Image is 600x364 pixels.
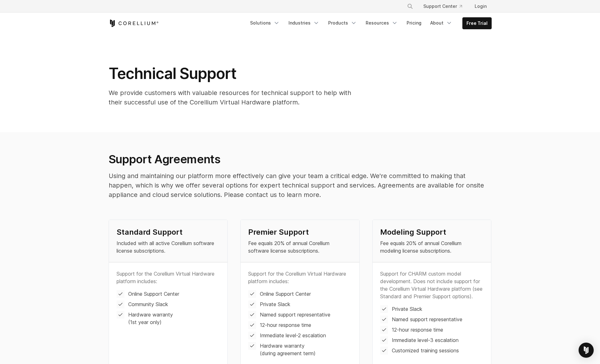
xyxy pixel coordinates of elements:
[380,347,484,355] li: Customized training sessions
[380,326,484,334] li: 12-hour response time
[248,332,352,339] li: Immediate level-2 escalation
[109,64,361,83] h1: Technical Support
[380,336,484,344] li: Immediate level-3 escalation
[248,311,352,319] li: Named support representative
[248,342,352,357] li: Hardware warranty (during agreement term)
[403,17,425,29] a: Pricing
[248,300,352,308] li: Private Slack
[380,227,484,237] h4: Modeling Support
[470,1,492,12] a: Login
[109,171,492,199] p: Using and maintaining our platform more effectively can give your team a critical edge. We're com...
[285,17,323,29] a: Industries
[109,88,361,107] p: We provide customers with valuable resources for technical support to help with their successful ...
[399,1,492,12] div: Navigation Menu
[117,311,220,326] li: Hardware warranty (1st year only)
[380,239,484,255] p: Fee equals 20% of annual Corellium modeling license subscriptions.
[248,290,352,298] li: Online Support Center
[117,290,220,298] li: Online Support Center
[380,316,484,323] li: Named support representative
[248,321,352,329] li: 12-hour response time
[248,239,352,255] p: Fee equals 20% of annual Corellium software license subscriptions.
[362,17,402,29] a: Resources
[418,1,467,12] a: Support Center
[109,152,492,166] h2: Support Agreements
[117,270,220,285] p: Support for the Corellium Virtual Hardware platform includes:
[426,17,456,29] a: About
[324,17,361,29] a: Products
[248,227,352,237] h4: Premier Support
[248,270,352,285] p: Support for the Corellium Virtual Hardware platform includes:
[117,300,220,308] li: Community Slack
[117,239,220,255] p: Included with all active Corellium software license subscriptions.
[246,17,283,29] a: Solutions
[246,17,492,29] div: Navigation Menu
[463,18,491,29] a: Free Trial
[404,1,416,12] button: Search
[380,270,484,300] p: Support for CHARM custom model development. Does not include support for the Corellium Virtual Ha...
[380,305,484,313] li: Private Slack
[117,227,220,237] h4: Standard Support
[579,343,594,358] div: Open Intercom Messenger
[109,20,159,27] a: Corellium Home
